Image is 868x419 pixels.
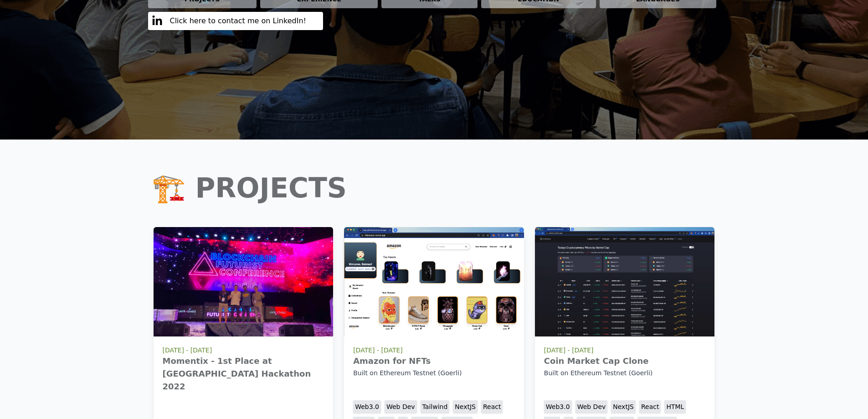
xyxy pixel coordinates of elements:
[353,355,515,367] p: Amazon for NFTs
[664,400,686,413] span: HTML
[544,355,706,367] p: Coin Market Cap Clone
[421,400,450,413] span: Tailwind
[544,346,706,355] p: [DATE] - [DATE]
[163,16,313,26] a: Click here to contact me on LinkedIn!
[639,400,661,413] span: React
[611,400,636,413] span: NextJS
[353,346,515,355] p: [DATE] - [DATE]
[353,400,381,413] span: Web3.0
[353,367,515,378] p: Built on Ethereum Testnet (Goerli)
[385,400,417,413] span: Web Dev
[163,346,324,355] p: [DATE] - [DATE]
[163,355,324,393] p: Momentix - 1st Place at [GEOGRAPHIC_DATA] Hackathon 2022
[575,400,608,413] span: Web Dev
[453,400,478,413] span: NextJS
[481,400,503,413] span: React
[544,400,572,413] span: Web3.0
[544,367,706,378] p: Built on Ethereum Testnet (Goerli)
[152,169,717,207] h1: 🏗️ Projects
